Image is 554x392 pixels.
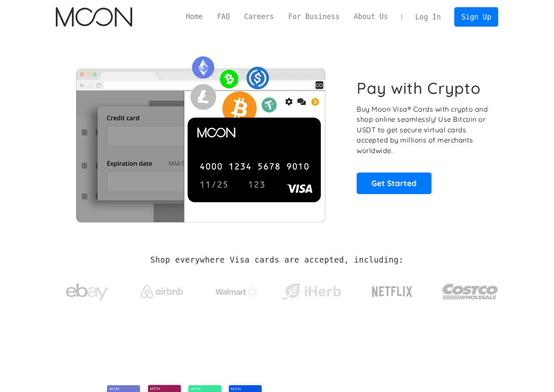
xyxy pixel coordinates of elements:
a: ebay [56,270,119,310]
a: Walmart [205,278,268,301]
a: home [56,7,132,27]
a: Careers [237,11,281,22]
a: Sign Up [454,7,498,26]
h2: Shop everywhere Visa cards are accepted, including: [150,255,404,265]
a: Costco [442,267,499,312]
img: iHerb [280,281,343,303]
a: Netflix [355,273,430,307]
a: Log In [408,8,448,26]
a: Home [179,11,210,22]
img: Moon Cards let you spend your crypto anywhere Visa is accepted. [56,50,345,222]
img: Moon Logo [56,7,132,27]
img: Netflix [371,281,413,302]
p: Buy Moon Visa® Cards with crypto and shop online seamlessly! Use Bitcoin or USDT to get secure vi... [357,104,489,156]
a: iHerb [280,272,343,307]
img: Costco [442,276,499,307]
img: ebay [66,279,108,305]
a: For Business [281,11,347,22]
h1: Pay with Crypto [357,79,481,98]
a: FAQ [210,11,237,22]
a: Get Started [357,173,431,194]
a: About Us [347,11,395,22]
a: Airbnb [130,277,193,302]
img: Airbnb [141,285,183,298]
img: Walmart [216,287,258,297]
